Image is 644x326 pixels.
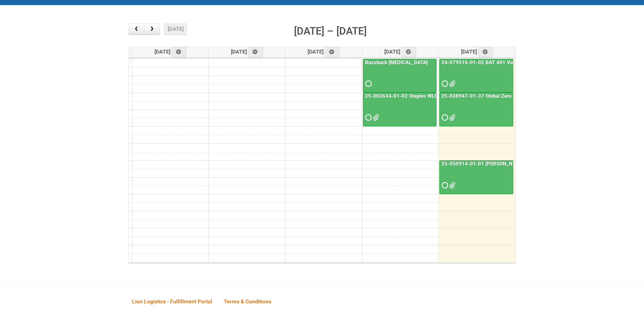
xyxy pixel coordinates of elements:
a: Buzzback [MEDICAL_DATA] [364,59,429,65]
a: 24-079516-01-02 BAT 401 Vuse Box RCT [440,59,541,65]
span: Requested [442,183,446,188]
span: MOR 25-050914-01-01 - Codes CDS.xlsm MOR 25-050914-01-01 - Code G.xlsm 25050914 Baxter Code SCD L... [449,183,454,188]
span: GROUP 1001.jpg MOR 25-002634-01-02 - 8th Mailing.xlsm Staples Mailing - September Addresses Lion.... [373,115,378,120]
a: 25-038947-01-37 Global Zero Sugar Tea Test [440,93,548,99]
a: Buzzback [MEDICAL_DATA] [363,59,437,93]
a: 25-050914-01-01 [PERSON_NAME] C&U [439,160,513,194]
span: [DATE] [308,48,340,55]
a: Add an event [402,47,417,57]
a: Add an event [478,47,493,57]
span: Requested [442,81,446,86]
span: [DATE] [461,48,493,55]
a: Add an event [248,47,263,57]
a: 24-079516-01-02 BAT 401 Vuse Box RCT [439,59,513,93]
span: [DATE] [384,48,417,55]
span: [DATE] [231,48,263,55]
a: 25-002634-01-02 Staples WLE 2025 Community - 8th Mailing [363,93,437,126]
a: Lion Logistics - Fulfillment Portal [127,291,217,312]
a: Add an event [325,47,340,57]
span: Requested [365,81,370,86]
span: Requested [442,115,446,120]
a: Terms & Conditions [219,291,276,312]
span: Lion Logistics - Fulfillment Portal [132,298,212,305]
a: Add an event [172,47,187,57]
span: 24-079516-01-02 - LPF.xlsx RAIBAT Vuse Pro Box RCT Study - Pregnancy Test Letter - 11JUL2025.pdf ... [449,81,454,86]
span: Requested [365,115,370,120]
a: 25-038947-01-37 Global Zero Sugar Tea Test [439,93,513,126]
span: Terms & Conditions [224,298,271,305]
span: GROUP 1002 (1).jpg GROUP 1001 (1).jpg 25-038947-01-37 Global Zero Sugar Tea Test - Lion Address F... [449,115,454,120]
h2: [DATE] – [DATE] [294,23,367,39]
a: 25-002634-01-02 Staples WLE 2025 Community - 8th Mailing [364,93,510,99]
a: 25-050914-01-01 [PERSON_NAME] C&U [440,161,537,167]
button: [DATE] [164,23,187,35]
span: [DATE] [154,48,187,55]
